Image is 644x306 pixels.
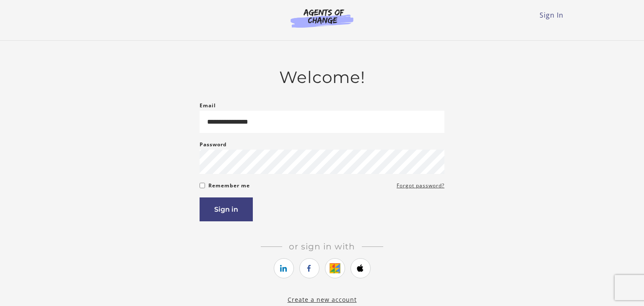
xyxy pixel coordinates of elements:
button: Sign in [200,197,253,221]
a: Forgot password? [397,181,444,191]
label: Password [200,140,227,150]
span: Or sign in with [282,241,362,252]
a: https://courses.thinkific.com/users/auth/google?ss%5Breferral%5D=&ss%5Buser_return_to%5D=&ss%5Bvi... [325,258,345,278]
a: https://courses.thinkific.com/users/auth/facebook?ss%5Breferral%5D=&ss%5Buser_return_to%5D=&ss%5B... [299,258,319,278]
label: Remember me [208,181,250,191]
a: https://courses.thinkific.com/users/auth/linkedin?ss%5Breferral%5D=&ss%5Buser_return_to%5D=&ss%5B... [274,258,294,278]
label: Email [200,101,216,111]
a: Sign In [540,10,563,20]
a: https://courses.thinkific.com/users/auth/apple?ss%5Breferral%5D=&ss%5Buser_return_to%5D=&ss%5Bvis... [351,258,371,278]
img: Agents of Change Logo [282,8,362,28]
h2: Welcome! [200,67,444,87]
a: Create a new account [288,296,357,303]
